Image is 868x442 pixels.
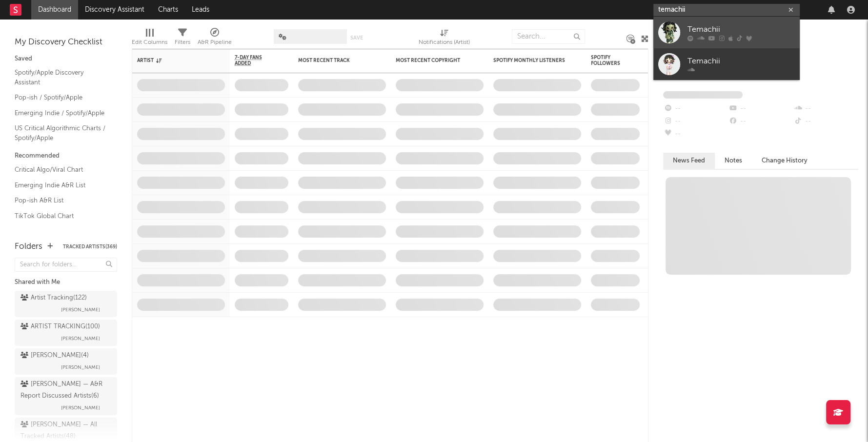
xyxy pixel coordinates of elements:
span: [PERSON_NAME] [61,304,100,316]
div: Filters [175,24,190,53]
span: Fans Added by Platform [663,91,743,99]
span: [PERSON_NAME] [61,333,100,344]
div: ARTIST TRACKING ( 100 ) [20,321,100,333]
a: [PERSON_NAME](4)[PERSON_NAME] [15,348,117,375]
div: -- [793,102,858,115]
div: A&R Pipeline [198,24,232,53]
div: Filters [175,37,190,48]
div: Edit Columns [132,24,167,53]
div: Edit Columns [132,37,167,48]
div: -- [663,115,728,128]
div: [PERSON_NAME] ( 4 ) [20,350,89,362]
div: Spotify Monthly Listeners [493,58,566,63]
div: Notifications (Artist) [419,37,470,48]
div: My Discovery Checklist [15,37,117,48]
a: US Critical Algorithmic Charts / Spotify/Apple [15,123,107,143]
a: Emerging Indie / Spotify/Apple [15,108,107,119]
div: Temachii [687,55,795,67]
span: [PERSON_NAME] [61,362,100,373]
input: Search... [512,29,585,44]
div: A&R Pipeline [198,37,232,48]
div: Most Recent Copyright [396,58,469,63]
div: [PERSON_NAME] — A&R Report Discussed Artists ( 6 ) [20,379,109,402]
a: TikTok Global Chart [15,211,107,221]
div: -- [728,102,793,115]
div: Artist Tracking ( 122 ) [20,292,87,304]
div: -- [793,115,858,128]
div: Artist [137,58,210,63]
button: Tracked Artists(369) [63,244,117,249]
div: Shared with Me [15,277,117,288]
div: Folders [15,241,42,253]
div: Notifications (Artist) [419,24,470,53]
div: Spotify Followers [591,55,625,66]
a: Pop-ish / Spotify/Apple [15,92,107,103]
a: Critical Algo/Viral Chart [15,164,107,175]
input: Search for folders... [15,258,117,272]
a: Temachii [653,17,800,48]
button: Save [350,35,363,40]
div: Most Recent Track [298,58,371,63]
div: Saved [15,53,117,65]
a: Pop-ish A&R List [15,195,107,206]
input: Search for artists [653,4,800,16]
span: 7-Day Fans Added [235,55,274,66]
button: Change History [752,153,817,169]
div: Temachii [687,23,795,35]
a: ARTIST TRACKING(100)[PERSON_NAME] [15,320,117,346]
a: Spotify/Apple Discovery Assistant [15,67,107,87]
a: Temachii [653,48,800,80]
button: Notes [715,153,752,169]
button: News Feed [663,153,715,169]
a: Emerging Indie A&R List [15,180,107,191]
a: [PERSON_NAME] — A&R Report Discussed Artists(6)[PERSON_NAME] [15,377,117,415]
div: Recommended [15,150,117,162]
div: -- [728,115,793,128]
a: Artist Tracking(122)[PERSON_NAME] [15,291,117,317]
span: [PERSON_NAME] [61,402,100,414]
div: -- [663,102,728,115]
div: -- [663,128,728,141]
